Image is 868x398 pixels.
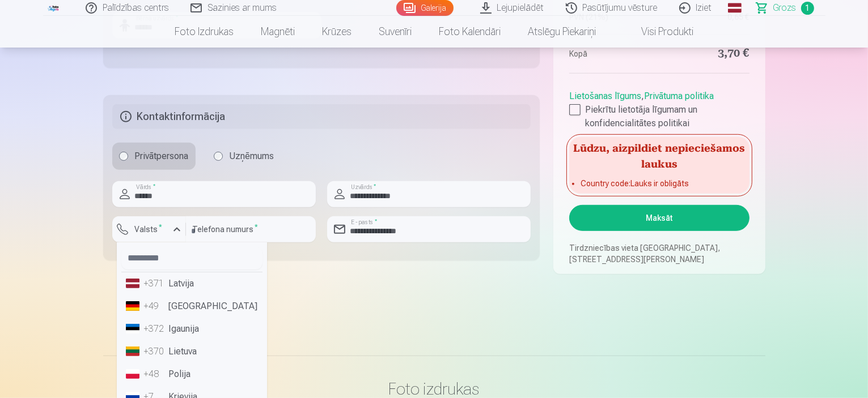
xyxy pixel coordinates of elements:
a: Foto kalendāri [425,16,514,48]
label: Valsts [130,224,167,235]
span: Grozs [773,1,797,15]
label: Privātpersona [112,143,196,170]
li: Latvija [121,272,262,295]
span: 1 [801,2,814,15]
input: Uzņēmums [214,152,223,161]
div: , [569,85,749,130]
div: +48 [144,367,167,381]
button: Valsts* [112,216,186,242]
a: Suvenīri [365,16,425,48]
dt: Kopā [569,46,654,62]
li: Country code : Lauks ir obligāts [581,178,738,189]
a: Visi produkti [609,16,707,48]
img: /fa3 [48,5,60,11]
a: Atslēgu piekariņi [514,16,609,48]
h5: Kontaktinformācija [112,104,531,129]
input: Privātpersona [119,152,128,161]
a: Krūzes [308,16,365,48]
li: Igaunija [121,318,262,340]
h5: Lūdzu, aizpildiet nepieciešamos laukus [569,137,749,173]
label: Uzņēmums [207,143,281,170]
a: Privātuma politika [644,91,714,101]
div: +372 [144,322,167,336]
div: +49 [144,299,167,313]
li: Lietuva [121,340,262,363]
a: Foto izdrukas [161,16,247,48]
div: +370 [144,345,167,358]
a: Lietošanas līgums [569,91,641,101]
p: Tirdzniecības vieta [GEOGRAPHIC_DATA], [STREET_ADDRESS][PERSON_NAME] [569,242,749,265]
label: Piekrītu lietotāja līgumam un konfidencialitātes politikai [569,103,749,130]
div: +371 [144,277,167,290]
button: Maksāt [569,205,749,231]
li: [GEOGRAPHIC_DATA] [121,295,262,318]
li: Polija [121,363,262,386]
dd: 3,70 € [665,46,750,62]
div: Lauks ir obligāts [112,242,186,251]
a: Magnēti [247,16,308,48]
